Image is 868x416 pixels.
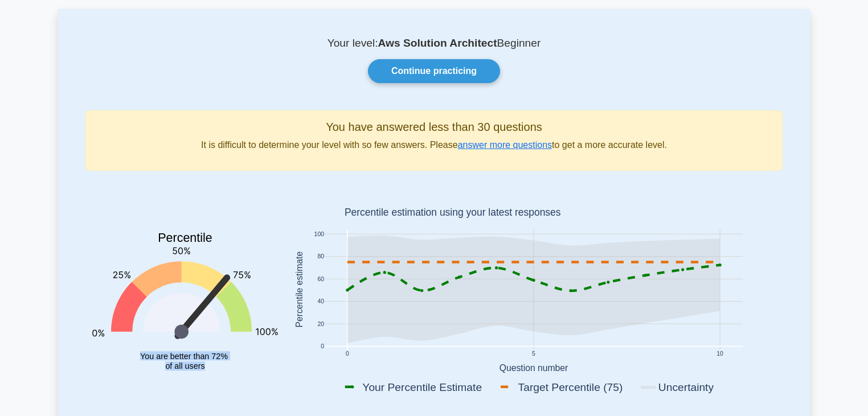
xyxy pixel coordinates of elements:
text: 80 [317,254,324,260]
text: 0 [346,351,349,357]
text: Percentile estimation using your latest responses [345,207,561,219]
b: Aws Solution Architect [378,37,497,49]
text: 60 [317,276,324,282]
text: Percentile estimate [294,252,304,328]
tspan: of all users [165,361,204,370]
tspan: You are better than 72% [140,352,228,361]
text: Question number [499,363,568,373]
text: 0 [321,344,324,350]
p: Your level: Beginner [85,36,783,50]
text: 20 [317,321,324,327]
text: 100 [314,231,325,237]
a: Continue practicing [368,59,500,83]
text: 10 [716,351,723,357]
h5: You have answered less than 30 questions [95,120,773,134]
text: 40 [317,299,324,305]
p: It is difficult to determine your level with so few answers. Please to get a more accurate level. [95,138,773,152]
a: answer more questions [458,140,552,150]
text: 5 [532,351,535,357]
text: Percentile [158,232,212,245]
